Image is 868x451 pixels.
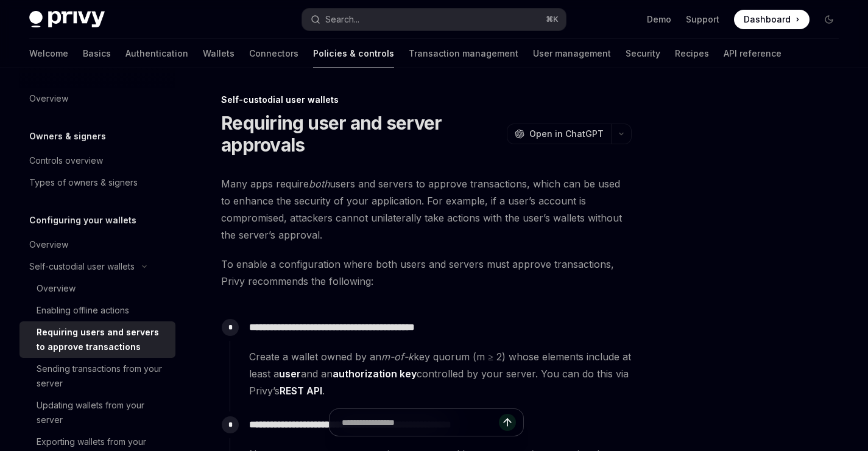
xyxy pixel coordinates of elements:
[724,39,782,68] a: API reference
[302,9,565,30] button: Search...⌘K
[221,112,502,156] h1: Requiring user and server approvals
[203,39,235,68] a: Wallets
[309,178,330,190] em: both
[29,91,68,106] div: Overview
[249,348,631,399] span: Create a wallet owned by an key quorum (m ≥ 2) whose elements include at least a and an controlle...
[19,88,175,110] a: Overview
[686,13,719,26] a: Support
[381,351,414,363] em: m-of-k
[409,39,518,68] a: Transaction management
[19,299,175,321] a: Enabling offline actions
[221,94,632,106] div: Self-custodial user wallets
[19,278,175,299] a: Overview
[19,358,175,394] a: Sending transactions from your server
[37,325,168,354] div: Requiring users and servers to approve transactions
[333,368,417,380] strong: authorization key
[37,303,129,318] div: Enabling offline actions
[19,150,175,172] a: Controls overview
[29,39,68,68] a: Welcome
[29,11,105,28] img: dark logo
[533,39,611,68] a: User management
[83,39,111,68] a: Basics
[279,368,301,380] strong: user
[125,39,188,68] a: Authentication
[313,39,394,68] a: Policies & controls
[221,256,632,290] span: To enable a configuration where both users and servers must approve transactions, Privy recommend...
[221,175,632,243] span: Many apps require users and servers to approve transactions, which can be used to enhance the sec...
[37,281,76,296] div: Overview
[29,237,68,252] div: Overview
[19,321,175,358] a: Requiring users and servers to approve transactions
[29,175,138,190] div: Types of owners & signers
[29,259,135,274] div: Self-custodial user wallets
[819,10,839,29] button: Toggle dark mode
[19,234,175,256] a: Overview
[499,414,516,431] button: Send message
[675,39,709,68] a: Recipes
[325,12,359,27] div: Search...
[734,10,810,29] a: Dashboard
[546,15,559,24] span: ⌘ K
[626,39,660,68] a: Security
[249,39,298,68] a: Connectors
[29,129,106,144] h5: Owners & signers
[744,13,791,26] span: Dashboard
[37,362,168,391] div: Sending transactions from your server
[37,398,168,427] div: Updating wallets from your server
[29,153,103,168] div: Controls overview
[19,394,175,431] a: Updating wallets from your server
[529,128,604,140] span: Open in ChatGPT
[647,13,671,26] a: Demo
[280,385,322,397] a: REST API
[19,172,175,194] a: Types of owners & signers
[29,213,136,228] h5: Configuring your wallets
[507,124,611,144] button: Open in ChatGPT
